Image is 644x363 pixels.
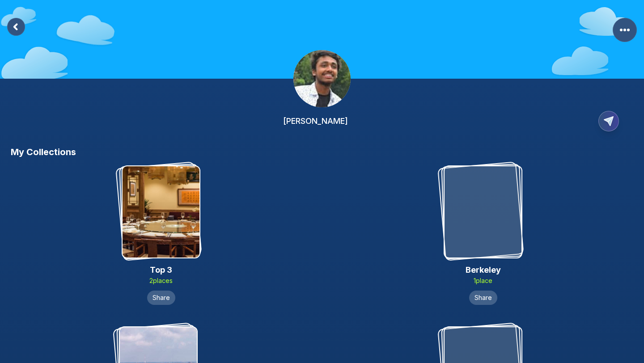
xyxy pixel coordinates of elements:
[595,107,633,135] button: Copy Profile Link
[122,276,200,285] p: 2 place s
[444,264,522,276] h2: Berkeley
[445,166,521,257] img: Berkeley
[469,291,497,305] button: Share
[293,50,351,107] img: Profile Image
[444,276,522,285] p: 1 place
[11,146,633,158] h3: My Collections
[613,18,637,42] button: More Options
[123,166,199,257] img: Top 3
[475,293,492,302] span: Share
[153,293,170,302] span: Share
[283,115,348,127] h2: [PERSON_NAME]
[122,264,200,276] h2: Top 3
[147,291,175,305] button: Share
